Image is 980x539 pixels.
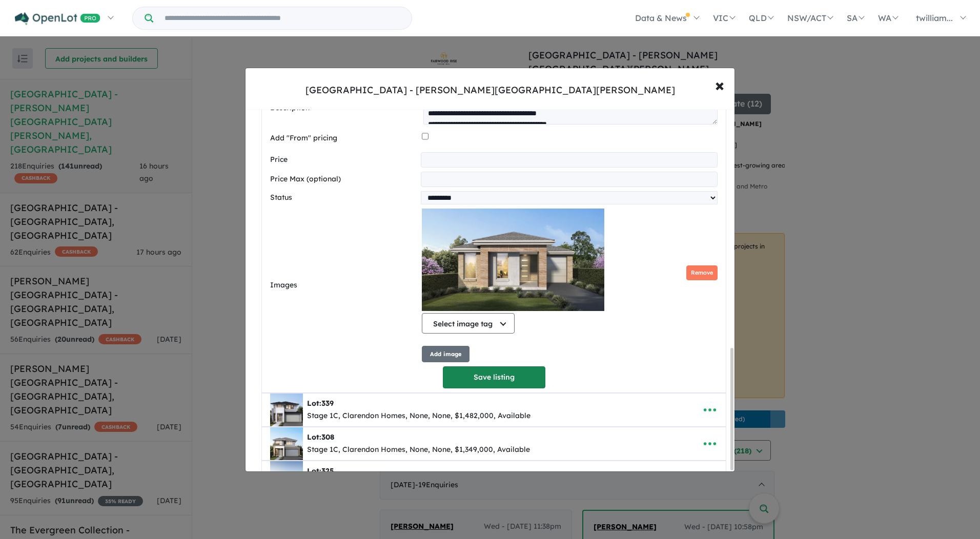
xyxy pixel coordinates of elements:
[270,132,418,144] label: Add "From" pricing
[270,461,303,494] img: Fairwood%20Rise%20Estate%20-%20Rouse%20Hill%20-%20Lot%20325___1753972457.jpg
[307,444,530,456] div: Stage 1C, Clarendon Homes, None, None, $1,349,000, Available
[307,432,334,442] b: Lot:
[686,265,718,280] button: Remove
[270,192,417,204] label: Status
[321,466,334,475] span: 325
[155,7,410,29] input: Try estate name, suburb, builder or developer
[270,427,303,460] img: Fairwood%20Rise%20Estate%20-%20Rouse%20Hill%20-%20Lot%20308___1753972334.jpg
[307,399,334,408] b: Lot:
[916,13,953,23] span: twilliam...
[422,313,515,334] button: Select image tag
[307,410,530,422] div: Stage 1C, Clarendon Homes, None, None, $1,482,000, Available
[321,432,334,442] span: 308
[307,466,334,475] b: Lot:
[15,12,100,25] img: Openlot PRO Logo White
[270,279,418,292] label: Images
[443,366,545,388] button: Save listing
[321,399,334,408] span: 339
[270,393,303,426] img: Fairwood%20Rise%20Estate%20-%20Rouse%20Hill%20-%20Lot%20339___1748570302.jpg
[270,154,417,166] label: Price
[270,173,417,185] label: Price Max (optional)
[305,84,675,97] div: [GEOGRAPHIC_DATA] - [PERSON_NAME][GEOGRAPHIC_DATA][PERSON_NAME]
[422,209,604,311] img: Z
[715,74,724,96] span: ×
[422,346,469,363] button: Add image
